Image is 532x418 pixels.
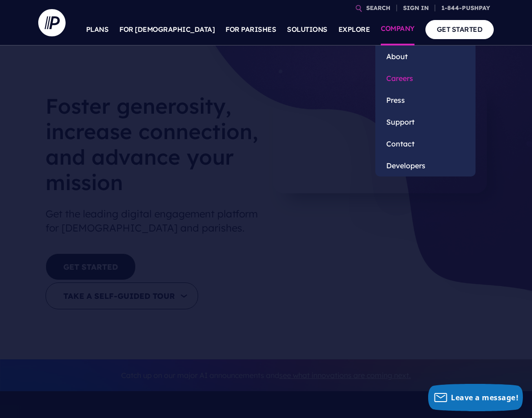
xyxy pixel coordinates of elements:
a: SOLUTIONS [287,14,327,45]
a: Press [375,89,476,111]
a: Careers [375,67,476,89]
a: Contact [375,133,476,155]
a: About [375,45,476,67]
a: FOR [DEMOGRAPHIC_DATA] [119,14,215,45]
span: Leave a message! [451,393,518,403]
a: Support [375,111,476,133]
button: Leave a message! [428,384,523,411]
a: COMPANY [381,14,414,45]
a: GET STARTED [425,20,494,39]
a: FOR PARISHES [225,14,276,45]
a: Developers [375,155,476,176]
a: PLANS [86,14,109,45]
a: EXPLORE [338,14,370,45]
